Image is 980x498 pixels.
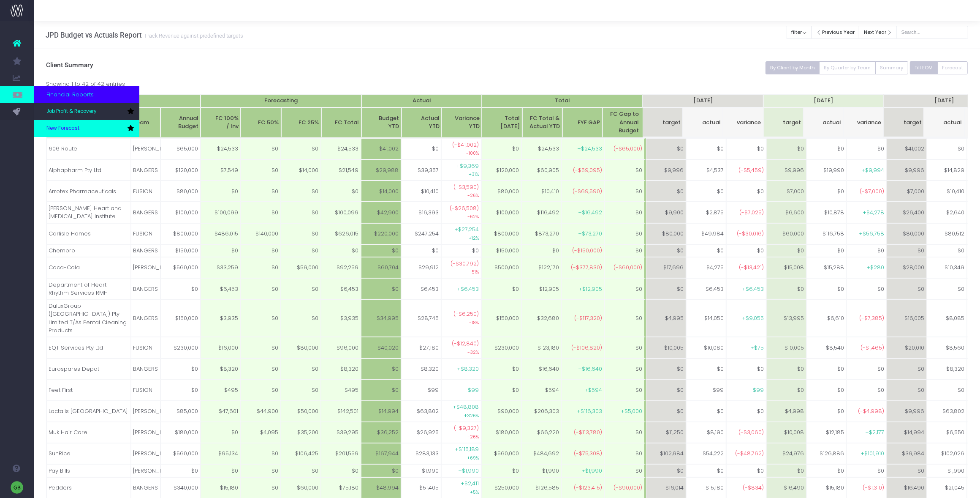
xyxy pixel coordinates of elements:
[160,223,201,244] td: $800,000
[131,337,160,358] td: FUSION
[686,138,726,159] td: $0
[401,159,441,181] td: $39,357
[361,337,401,358] td: $40,020
[766,337,806,358] td: $10,005
[401,223,441,244] td: $247,254
[481,278,521,299] td: $0
[643,94,763,108] th: [DATE]
[766,358,806,380] td: $0
[927,223,967,244] td: $80,512
[46,337,131,358] td: EQT Services Pty Ltd
[46,78,968,88] div: Showing 1 to 42 of 42 entries
[361,202,401,223] td: $42,900
[766,257,806,278] td: $15,008
[241,202,281,223] td: $0
[281,108,321,138] th: FC 25%: activate to sort column ascending
[450,204,479,213] span: (-$26,508)
[361,108,402,138] th: BudgetYTD: activate to sort column ascending
[573,166,602,175] span: (-$59,095)
[750,344,764,352] span: +$75
[521,138,562,159] td: $24,533
[469,234,479,241] small: +12%
[321,257,361,278] td: $92,259
[887,257,927,278] td: $28,000
[806,299,847,337] td: $6,610
[887,244,927,257] td: $0
[201,159,241,181] td: $7,549
[281,223,321,244] td: $0
[201,244,241,257] td: $0
[402,108,442,138] th: ActualYTD: activate to sort column ascending
[46,138,131,159] td: 606 Route
[927,159,967,181] td: $14,829
[201,138,241,159] td: $24,533
[927,278,967,299] td: $0
[521,159,562,181] td: $60,905
[614,145,643,153] span: (-$65,000)
[573,187,602,196] span: (-$69,590)
[281,358,321,380] td: $0
[131,278,160,299] td: BANGERS
[742,285,764,293] span: +$6,453
[281,278,321,299] td: $0
[646,244,686,257] td: $0
[686,278,726,299] td: $6,453
[572,246,602,255] span: (-$150,000)
[605,299,646,337] td: $0
[739,263,764,272] span: (-$13,421)
[361,299,401,337] td: $34,995
[160,299,201,337] td: $150,000
[46,244,131,257] td: Chempro
[866,263,884,272] span: +$280
[401,358,441,380] td: $8,320
[875,61,908,74] button: Summary
[686,358,726,380] td: $0
[646,337,686,358] td: $10,005
[46,278,131,299] td: Department of Heart Rhythm Services RMH
[861,344,884,352] span: (-$1,465)
[521,257,562,278] td: $122,170
[646,278,686,299] td: $0
[605,202,646,223] td: $0
[241,244,281,257] td: $0
[686,202,726,223] td: $2,875
[201,94,361,108] th: Forecasting
[453,310,479,318] span: (-$6,250)
[521,278,562,299] td: $12,905
[361,244,401,257] td: $0
[453,183,479,192] span: (-$3,590)
[927,202,967,223] td: $2,640
[241,299,281,337] td: $0
[160,159,201,181] td: $120,000
[605,181,646,202] td: $0
[401,337,441,358] td: $27,180
[469,170,479,178] small: +31%
[281,159,321,181] td: $14,000
[522,108,562,138] th: FC Total & Actual YTD: activate to sort column ascending
[481,299,521,337] td: $150,000
[482,108,522,138] th: TotalMonday: activate to sort column ascending
[160,244,201,257] td: $150,000
[662,118,681,127] span: target
[321,202,361,223] td: $100,099
[452,141,479,149] span: (-$41,002)
[904,118,922,127] span: target
[812,26,860,39] button: Previous Year
[927,257,967,278] td: $10,349
[131,244,160,257] td: BANGERS
[401,181,441,202] td: $10,410
[160,138,201,159] td: $65,000
[201,257,241,278] td: $33,259
[467,348,479,356] small: -32%
[683,108,723,138] th: Jul 25 actualactual: activate to sort column ascending
[646,223,686,244] td: $80,000
[361,257,401,278] td: $60,704
[686,159,726,181] td: $4,537
[578,230,602,238] span: +$73,270
[361,94,482,108] th: Actual
[469,318,479,326] small: -18%
[858,118,882,127] span: variance
[521,337,562,358] td: $123,180
[160,181,201,202] td: $80,000
[766,244,806,257] td: $0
